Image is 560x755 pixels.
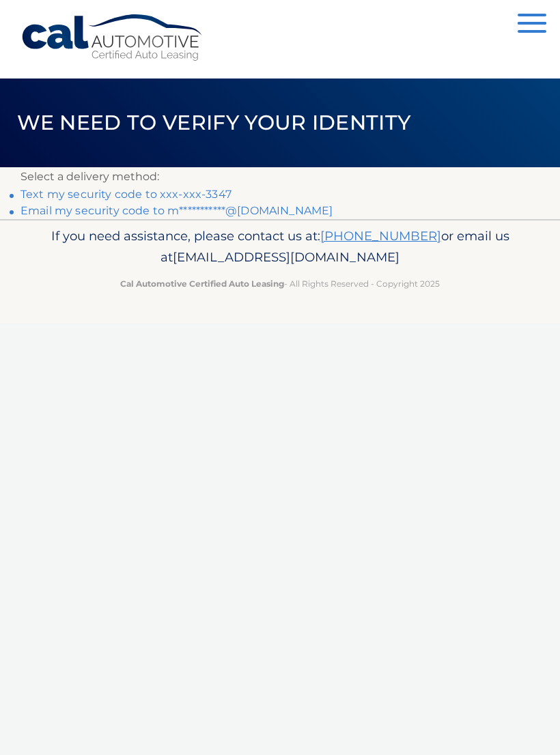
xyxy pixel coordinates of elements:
span: We need to verify your identity [17,110,411,135]
strong: Cal Automotive Certified Auto Leasing [120,279,284,289]
a: Cal Automotive [20,14,205,62]
p: If you need assistance, please contact us at: or email us at [20,225,540,269]
button: Menu [518,14,546,36]
a: Text my security code to xxx-xxx-3347 [20,188,232,201]
span: [EMAIL_ADDRESS][DOMAIN_NAME] [173,249,400,265]
p: - All Rights Reserved - Copyright 2025 [20,276,540,291]
p: Select a delivery method: [20,167,540,186]
a: [PHONE_NUMBER] [320,228,441,244]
